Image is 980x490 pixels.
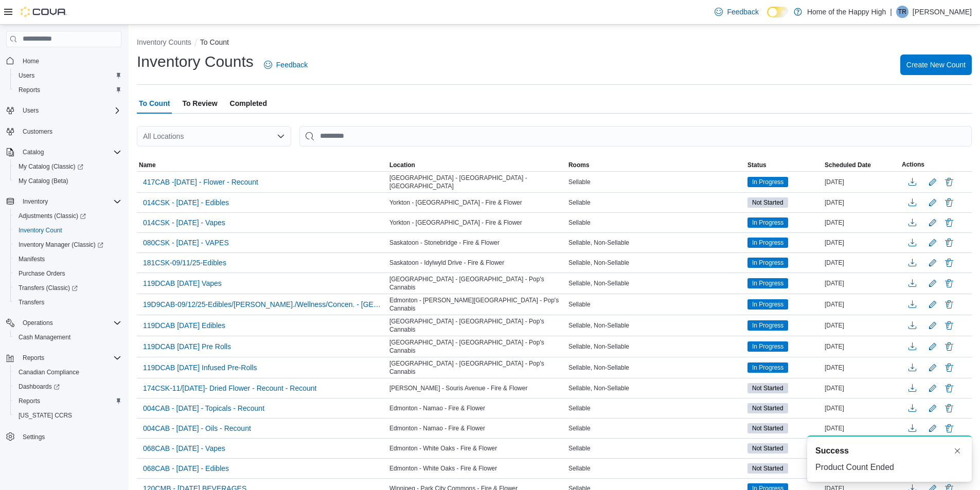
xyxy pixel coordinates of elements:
[389,317,564,334] span: [GEOGRAPHIC_DATA] - [GEOGRAPHIC_DATA] - Pop's Cannabis
[943,216,955,229] button: Delete
[19,317,57,329] button: Operations
[389,359,564,376] span: [GEOGRAPHIC_DATA] - [GEOGRAPHIC_DATA] - Pop's Cannabis
[2,351,126,365] button: Reports
[14,366,121,378] span: Canadian Compliance
[896,6,908,18] div: Tayler Ross
[139,461,233,476] button: 068CAB - [DATE] - Edibles
[752,258,783,267] span: In Progress
[926,255,939,270] button: Edit count details
[14,84,121,96] span: Reports
[143,383,316,393] span: 174CSK-11/[DATE]- Dried Flower - Recount - Recount
[389,384,528,392] span: [PERSON_NAME] - Souris Avenue - Fire & Flower
[747,258,788,268] span: In Progress
[139,255,230,270] button: 181CSK-09/11/25-Edibles
[823,159,900,171] button: Scheduled Date
[566,176,745,188] div: Sellable
[143,197,229,208] span: 014CSK - [DATE] - Edibles
[943,402,955,414] button: Delete
[747,403,788,413] span: Not Started
[19,284,78,292] span: Transfers (Classic)
[14,331,75,343] a: Cash Management
[389,275,564,292] span: [GEOGRAPHIC_DATA] - [GEOGRAPHIC_DATA] - Pop's Cannabis
[137,159,387,171] button: Name
[389,424,485,432] span: Edmonton - Namao - Fire & Flower
[747,161,767,169] span: Status
[139,195,233,210] button: 014CSK - [DATE] - Edibles
[14,380,121,393] span: Dashboards
[14,210,121,222] span: Adjustments (Classic)
[14,395,44,407] a: Reports
[14,160,121,173] span: My Catalog (Classic)
[143,238,229,248] span: 080CSK - [DATE] - VAPES
[14,267,69,280] a: Purchase Orders
[10,394,126,408] button: Reports
[2,103,126,118] button: Users
[815,461,964,474] div: Product Count Ended
[14,239,121,251] span: Inventory Manager (Classic)
[752,321,783,330] span: In Progress
[299,126,972,147] input: This is a search bar. After typing your query, hit enter to filter the results lower in the page.
[926,421,939,436] button: Edit count details
[19,195,52,208] button: Inventory
[926,360,939,375] button: Edit count details
[10,281,126,295] a: Transfers (Classic)
[890,6,892,18] p: |
[2,53,126,68] button: Home
[747,423,788,433] span: Not Started
[19,255,45,263] span: Manifests
[752,300,783,309] span: In Progress
[566,257,745,269] div: Sellable, Non-Sellable
[139,276,226,291] button: 119DCAB [DATE] Vapes
[2,429,126,444] button: Settings
[143,217,225,228] span: 014CSK - [DATE] - Vapes
[752,444,783,453] span: Not Started
[752,424,783,433] span: Not Started
[943,176,955,188] button: Delete
[10,238,126,252] a: Inventory Manager (Classic)
[260,55,312,75] a: Feedback
[389,296,564,313] span: Edmonton - [PERSON_NAME][GEOGRAPHIC_DATA] - Pop's Cannabis
[14,84,44,96] a: Reports
[182,93,217,114] span: To Review
[951,445,964,457] button: Dismiss toast
[19,55,121,67] span: Home
[389,404,485,412] span: Edmonton - Namao - Fire & Flower
[139,174,262,190] button: 417CAB -[DATE] - Flower - Recount
[19,383,60,391] span: Dashboards
[943,361,955,374] button: Delete
[19,269,65,278] span: Purchase Orders
[747,177,788,187] span: In Progress
[752,279,783,288] span: In Progress
[139,235,233,250] button: 080CSK - [DATE] - VAPES
[566,298,745,311] div: Sellable
[566,340,745,353] div: Sellable, Non-Sellable
[10,159,126,174] a: My Catalog (Classic)
[926,276,939,291] button: Edit count details
[823,361,900,374] div: [DATE]
[19,71,34,80] span: Users
[143,177,258,187] span: 417CAB -[DATE] - Flower - Recount
[19,104,121,117] span: Users
[200,38,229,46] button: To Count
[389,259,504,267] span: Saskatoon - Idylwyld Drive - Fire & Flower
[143,278,222,288] span: 119DCAB [DATE] Vapes
[14,210,90,222] a: Adjustments (Classic)
[943,237,955,249] button: Delete
[2,316,126,330] button: Operations
[143,258,226,268] span: 181CSK-09/11/25-Edibles
[747,383,788,393] span: Not Started
[14,175,121,187] span: My Catalog (Beta)
[566,402,745,414] div: Sellable
[143,362,257,373] span: 119DCAB [DATE] Infused Pre-Rolls
[943,382,955,394] button: Delete
[752,384,783,393] span: Not Started
[943,257,955,269] button: Delete
[747,197,788,208] span: Not Started
[14,366,83,378] a: Canadian Compliance
[23,148,44,156] span: Catalog
[926,195,939,210] button: Edit count details
[139,297,385,312] button: 19D9CAB-09/12/25-Edibles/[PERSON_NAME]./Wellness/Concen. - [GEOGRAPHIC_DATA] - [PERSON_NAME][GEOG...
[19,162,83,171] span: My Catalog (Classic)
[926,297,939,312] button: Edit count details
